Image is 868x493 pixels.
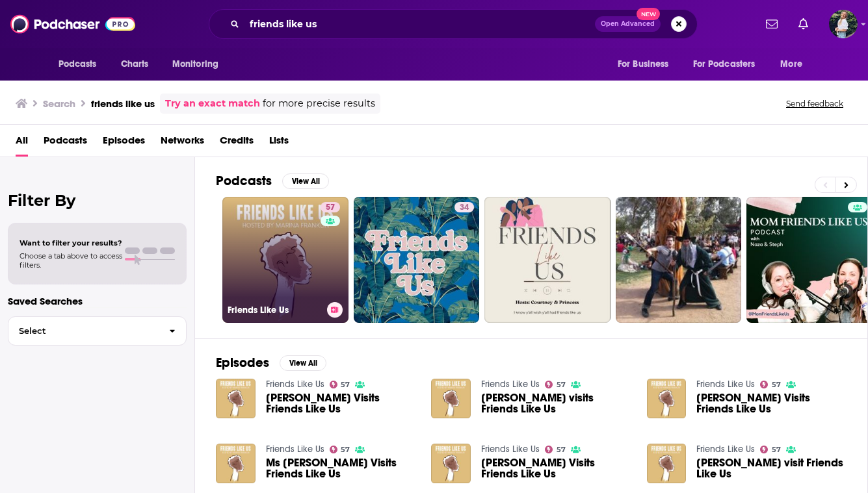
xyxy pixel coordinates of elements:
[121,55,149,73] span: Charts
[793,13,813,35] a: Show notifications dropdown
[780,55,802,73] span: More
[557,382,566,388] span: 57
[609,52,685,77] button: open menu
[772,447,781,453] span: 57
[481,444,540,455] a: Friends Like Us
[696,457,847,479] a: Enissa Amani visit Friends Like Us
[330,446,350,453] a: 57
[269,130,289,157] a: Lists
[696,392,847,414] a: Kim Coles Visits Friends Like Us
[601,21,655,27] span: Open Advanced
[431,444,471,483] img: Amy Schumer Visits Friends Like Us
[43,97,75,110] h3: Search
[481,392,631,414] a: Chaunte Wayans visits Friends Like Us
[59,55,97,73] span: Podcasts
[8,191,187,210] h2: Filter By
[266,392,416,414] span: [PERSON_NAME] Visits Friends Like Us
[165,96,260,111] a: Try an exact match
[263,96,375,111] span: for more precise results
[266,457,416,479] a: Ms Pat Visits Friends Like Us
[216,444,256,483] img: Ms Pat Visits Friends Like Us
[209,9,698,39] div: Search podcasts, credits, & more...
[112,52,157,77] a: Charts
[696,379,755,390] a: Friends Like Us
[481,457,631,479] span: [PERSON_NAME] Visits Friends Like Us
[216,355,269,371] h2: Episodes
[244,14,595,34] input: Search podcasts, credits, & more...
[693,55,756,73] span: For Podcasters
[220,130,254,157] a: Credits
[696,444,755,455] a: Friends Like Us
[545,381,566,388] a: 57
[20,238,122,247] span: Want to filter your results?
[696,392,847,414] span: [PERSON_NAME] Visits Friends Like Us
[266,379,324,390] a: Friends Like Us
[266,457,416,479] span: Ms [PERSON_NAME] Visits Friends Like Us
[829,10,858,38] img: User Profile
[282,173,329,189] button: View All
[330,381,350,388] a: 57
[266,444,324,455] a: Friends Like Us
[161,130,204,157] a: Networks
[49,52,114,77] button: open menu
[228,305,322,316] h3: Friends Like Us
[481,457,631,479] a: Amy Schumer Visits Friends Like Us
[618,55,669,73] span: For Business
[460,201,469,214] span: 34
[266,392,416,414] a: Judy Gold Visits Friends Like Us
[91,97,155,110] h3: friends like us
[163,52,235,77] button: open menu
[280,355,326,371] button: View All
[782,98,847,109] button: Send feedback
[326,201,335,214] span: 57
[829,10,858,38] span: Logged in as ginny24232
[354,197,480,323] a: 34
[771,52,819,77] button: open menu
[760,381,781,388] a: 57
[637,8,660,20] span: New
[216,355,326,371] a: EpisodesView All
[8,295,187,307] p: Saved Searches
[647,379,687,418] img: Kim Coles Visits Friends Like Us
[772,382,781,388] span: 57
[20,251,122,270] span: Choose a tab above to access filters.
[829,10,858,38] button: Show profile menu
[341,382,350,388] span: 57
[216,379,256,418] img: Judy Gold Visits Friends Like Us
[8,327,159,335] span: Select
[103,130,145,157] a: Episodes
[454,202,474,212] a: 34
[10,12,135,36] img: Podchaser - Follow, Share and Rate Podcasts
[481,379,540,390] a: Friends Like Us
[545,446,566,453] a: 57
[431,379,471,418] img: Chaunte Wayans visits Friends Like Us
[44,130,87,157] a: Podcasts
[222,197,349,323] a: 57Friends Like Us
[321,202,340,212] a: 57
[595,16,661,32] button: Open AdvancedNew
[647,444,687,483] a: Enissa Amani visit Friends Like Us
[557,447,566,453] span: 57
[696,457,847,479] span: [PERSON_NAME] visit Friends Like Us
[8,316,187,346] button: Select
[216,173,272,189] h2: Podcasts
[481,392,631,414] span: [PERSON_NAME] visits Friends Like Us
[341,447,350,453] span: 57
[685,52,774,77] button: open menu
[216,173,329,189] a: PodcastsView All
[760,446,781,453] a: 57
[761,13,783,35] a: Show notifications dropdown
[172,55,218,73] span: Monitoring
[16,130,28,157] a: All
